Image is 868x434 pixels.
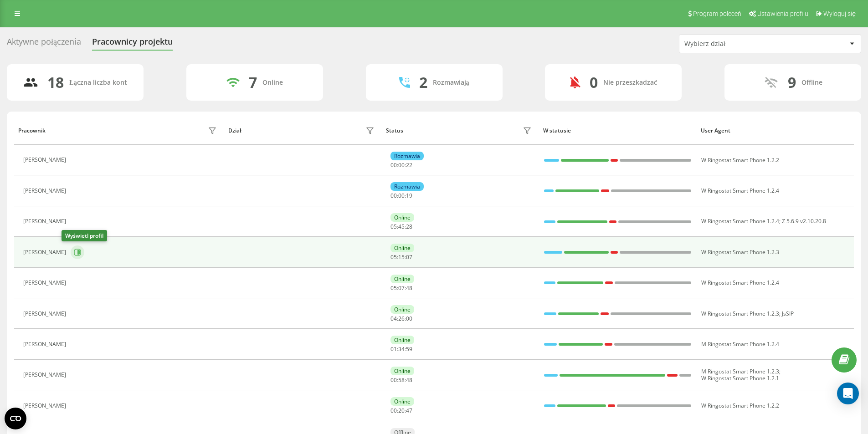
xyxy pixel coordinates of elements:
div: [PERSON_NAME] [23,249,68,255]
span: 05 [390,223,397,230]
div: Online [390,336,414,344]
div: Online [262,79,283,87]
span: 00 [398,161,405,169]
div: Online [390,305,414,314]
div: [PERSON_NAME] [23,188,68,194]
div: 2 [419,74,427,91]
div: 18 [47,74,64,91]
div: [PERSON_NAME] [23,403,68,409]
div: : : [390,408,412,414]
span: Ustawienia profilu [757,10,808,17]
div: [PERSON_NAME] [23,218,68,225]
span: 05 [390,253,397,261]
div: [PERSON_NAME] [23,311,68,317]
span: 01 [390,345,397,353]
span: 48 [406,284,412,292]
span: 19 [406,192,412,199]
div: Open Intercom Messenger [837,383,859,404]
div: : : [390,346,412,352]
div: [PERSON_NAME] [23,372,68,378]
div: Nie przeszkadzać [603,79,657,87]
span: JsSIP [782,310,794,317]
div: Rozmawiają [433,79,469,87]
div: Online [390,213,414,222]
span: 07 [398,284,405,292]
span: 58 [398,376,405,384]
span: Z 5.6.9 v2.10.20.8 [782,217,826,225]
span: W Ringostat Smart Phone 1.2.2 [701,402,779,409]
div: 0 [590,74,598,91]
span: W Ringostat Smart Phone 1.2.4 [701,187,779,194]
span: 00 [390,376,397,384]
span: M Ringostat Smart Phone 1.2.4 [701,340,779,348]
span: 45 [398,223,405,230]
span: 26 [398,315,405,322]
span: W Ringostat Smart Phone 1.2.4 [701,217,779,225]
div: : : [390,285,412,291]
div: : : [390,162,412,168]
span: 22 [406,161,412,169]
span: 04 [390,315,397,322]
div: Łączna liczba kont [69,79,127,87]
div: Offline [801,79,822,87]
div: Online [390,367,414,375]
span: 00 [390,407,397,414]
span: 00 [390,192,397,199]
span: W Ringostat Smart Phone 1.2.4 [701,279,779,286]
span: W Ringostat Smart Phone 1.2.3 [701,310,779,317]
div: : : [390,224,412,230]
div: Status [386,128,403,134]
div: Pracownicy projektu [92,37,173,51]
span: 00 [406,315,412,322]
div: : : [390,193,412,199]
div: Wybierz dział [684,40,793,48]
div: Online [390,397,414,406]
div: [PERSON_NAME] [23,280,68,286]
span: 59 [406,345,412,353]
div: : : [390,377,412,383]
span: W Ringostat Smart Phone 1.2.3 [701,248,779,256]
span: Program poleceń [693,10,741,17]
div: [PERSON_NAME] [23,157,68,163]
div: Wyświetl profil [62,230,107,241]
div: [PERSON_NAME] [23,341,68,347]
span: Wyloguj się [823,10,856,17]
div: Online [390,244,414,252]
div: Pracownik [18,128,46,134]
span: 20 [398,407,405,414]
div: Rozmawia [390,182,424,191]
span: 34 [398,345,405,353]
div: 7 [249,74,257,91]
div: : : [390,316,412,322]
div: Rozmawia [390,152,424,160]
div: 9 [788,74,796,91]
div: Online [390,275,414,283]
div: Aktywne połączenia [7,37,81,51]
span: 07 [406,253,412,261]
div: : : [390,254,412,260]
div: W statusie [543,128,692,134]
span: 00 [390,161,397,169]
span: W Ringostat Smart Phone 1.2.1 [701,374,779,382]
button: Open CMP widget [5,408,26,429]
span: 05 [390,284,397,292]
div: User Agent [701,128,850,134]
div: Dział [228,128,241,134]
span: W Ringostat Smart Phone 1.2.2 [701,156,779,164]
span: 28 [406,223,412,230]
span: 00 [398,192,405,199]
span: 47 [406,407,412,414]
span: M Ringostat Smart Phone 1.2.3 [701,368,779,375]
span: 15 [398,253,405,261]
span: 48 [406,376,412,384]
